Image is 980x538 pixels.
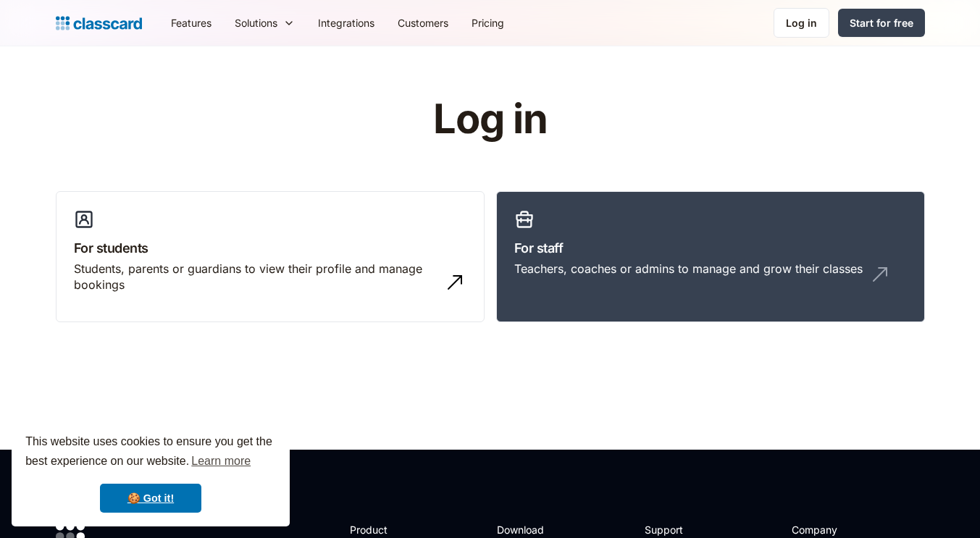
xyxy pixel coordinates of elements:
a: Start for free [838,9,925,37]
h3: For staff [514,238,907,258]
h2: Support [645,522,703,537]
a: Customers [386,7,460,39]
div: Solutions [235,15,277,30]
a: Pricing [460,7,516,39]
div: Log in [786,15,817,30]
h1: Log in [260,97,720,142]
a: dismiss cookie message [100,484,201,513]
h3: For students [74,238,466,258]
h2: Download [497,522,556,537]
span: This website uses cookies to ensure you get the best experience on our website. [25,433,276,472]
div: Solutions [223,7,306,39]
h2: Product [350,522,427,537]
a: For studentsStudents, parents or guardians to view their profile and manage bookings [56,191,485,323]
a: Log in [774,8,829,38]
div: cookieconsent [12,419,290,526]
h2: Company [792,522,888,537]
a: For staffTeachers, coaches or admins to manage and grow their classes [496,191,925,323]
a: home [56,13,142,33]
div: Start for free [850,15,913,30]
a: Integrations [306,7,386,39]
a: Features [159,7,223,39]
div: Students, parents or guardians to view their profile and manage bookings [74,261,437,293]
a: learn more about cookies [189,450,253,472]
div: Teachers, coaches or admins to manage and grow their classes [514,261,863,277]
